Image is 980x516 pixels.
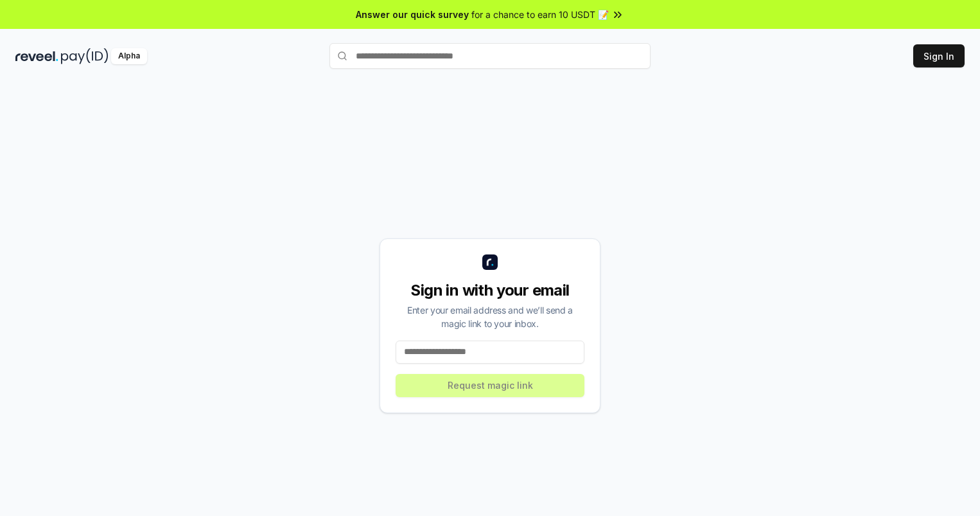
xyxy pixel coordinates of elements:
div: Sign in with your email [396,280,584,301]
button: Sign In [913,44,965,67]
span: Answer our quick survey [356,8,469,21]
img: reveel_dark [15,48,58,64]
img: pay_id [61,48,109,64]
img: logo_small [482,254,498,270]
div: Enter your email address and we’ll send a magic link to your inbox. [396,303,584,330]
span: for a chance to earn 10 USDT 📝 [471,8,609,21]
div: Alpha [111,48,147,64]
